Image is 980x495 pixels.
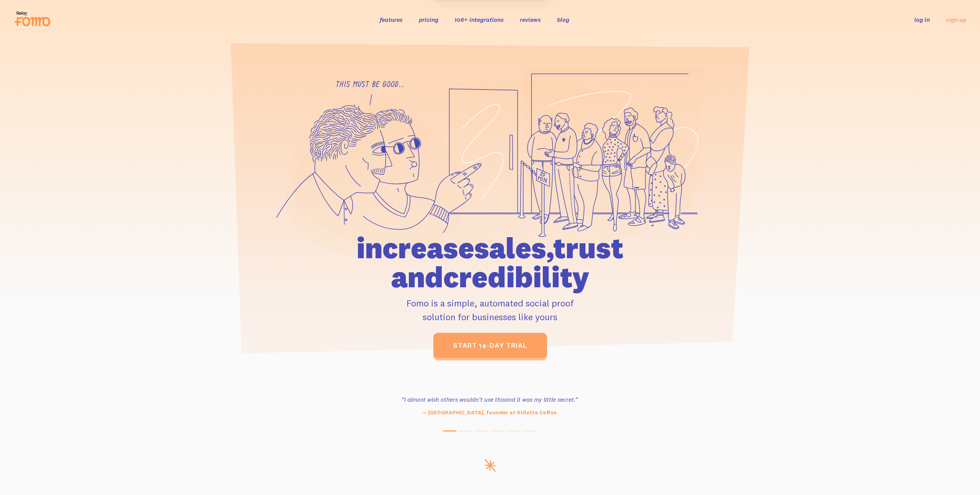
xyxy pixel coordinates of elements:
a: 106+ integrations [454,16,504,23]
a: reviews [520,16,541,23]
h3: “I almost wish others wouldn't use this and it was my little secret.” [385,395,594,404]
p: Fomo is a simple, automated social proof solution for businesses like yours [313,296,667,324]
a: features [380,16,403,23]
a: log in [914,16,930,23]
h1: increase sales, trust and credibility [313,233,667,291]
a: pricing [419,16,438,23]
a: start 14-day trial [433,333,547,358]
a: blog [557,16,569,23]
p: — [GEOGRAPHIC_DATA], founder at Stiletto Coffee [385,409,594,417]
a: sign up [946,16,966,24]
